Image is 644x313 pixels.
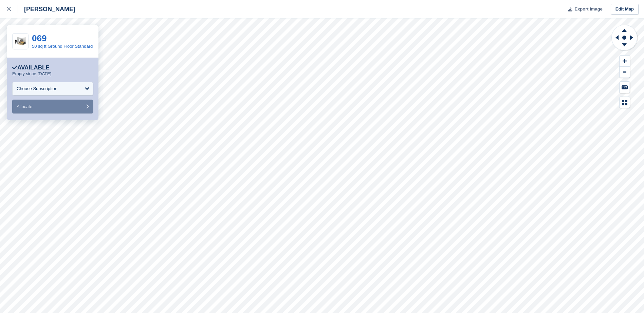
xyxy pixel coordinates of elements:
a: Edit Map [611,4,639,15]
span: Allocate [17,104,32,109]
button: Export Image [564,4,603,15]
button: Map Legend [620,97,630,108]
div: [PERSON_NAME] [18,5,75,13]
button: Keyboard Shortcuts [620,82,630,93]
img: 50-sqft-unit.jpg [13,36,28,47]
p: Empty since [DATE] [12,71,51,77]
a: 069 [32,33,47,43]
div: Choose Subscription [17,85,57,92]
button: Allocate [12,100,93,113]
span: Export Image [574,6,602,13]
a: 50 sq ft Ground Floor Standard [32,44,93,49]
button: Zoom In [620,56,630,67]
button: Zoom Out [620,67,630,78]
div: Available [12,64,50,71]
